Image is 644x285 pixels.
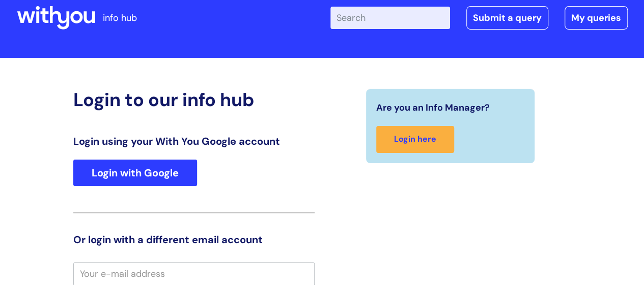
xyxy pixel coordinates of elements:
[73,135,315,147] h3: Login using your With You Google account
[376,126,454,153] a: Login here
[565,6,628,30] a: My queries
[376,99,490,116] span: Are you an Info Manager?
[330,7,450,29] input: Search
[103,10,137,26] p: info hub
[73,89,315,111] h2: Login to our info hub
[466,6,548,30] a: Submit a query
[73,160,197,186] a: Login with Google
[73,234,315,246] h3: Or login with a different email account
